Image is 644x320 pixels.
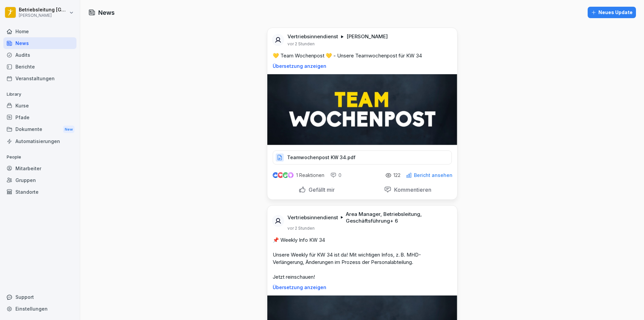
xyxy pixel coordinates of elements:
div: Neues Update [591,9,633,16]
a: Mitarbeiter [3,163,76,174]
a: Teamwochenpost KW 34.pdf [273,156,452,163]
p: Vertriebsinnendienst [287,214,338,221]
p: Gefällt mir [306,186,335,193]
a: Gruppen [3,174,76,186]
p: Area Manager, Betriebsleitung, Geschäftsführung + 6 [346,211,449,224]
p: Kommentieren [391,186,431,193]
img: like [273,173,278,178]
div: Support [3,291,76,303]
img: inspiring [288,172,293,178]
div: New [63,126,74,133]
h1: News [98,8,115,17]
a: Veranstaltungen [3,73,76,84]
p: 💛 Team Wochenpost 💛 - Unsere Teamwochenpost für KW 34 [273,52,452,59]
p: 122 [393,173,400,178]
p: vor 2 Stunden [287,226,315,231]
p: Library [3,89,76,100]
p: vor 2 Stunden [287,41,315,47]
img: celebrate [283,172,288,178]
p: [PERSON_NAME] [346,33,388,40]
img: love [278,173,283,178]
p: Übersetzung anzeigen [273,285,452,290]
p: 📌 Weekly Info KW 34 Unsere Weekly für KW 34 ist da! Mit wichtigen Infos, z. B. MHD-Verlängerung, ... [273,236,452,281]
a: Einstellungen [3,303,76,315]
a: Audits [3,49,76,61]
button: Neues Update [588,7,636,18]
div: Dokumente [3,123,76,136]
a: Berichte [3,61,76,73]
div: 0 [330,172,341,179]
p: Vertriebsinnendienst [287,33,338,40]
p: Bericht ansehen [414,173,452,178]
img: igszkkglenz8iadehyhmhrv0.png [267,74,457,145]
p: [PERSON_NAME] [19,13,68,18]
p: People [3,152,76,163]
p: Übersetzung anzeigen [273,63,452,69]
a: Kurse [3,100,76,111]
a: Standorte [3,186,76,198]
a: Home [3,26,76,37]
a: Automatisierungen [3,135,76,147]
a: DokumenteNew [3,123,76,136]
p: Teamwochenpost KW 34.pdf [287,154,356,161]
a: News [3,37,76,49]
p: 1 Reaktionen [296,173,324,178]
a: Pfade [3,111,76,123]
p: Betriebsleitung [GEOGRAPHIC_DATA] [19,7,68,13]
